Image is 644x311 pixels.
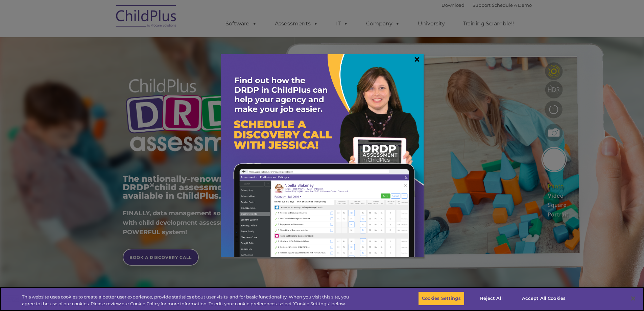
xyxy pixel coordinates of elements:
a: × [413,56,421,63]
button: Close [626,291,641,306]
button: Cookies Settings [418,291,464,306]
div: This website uses cookies to create a better user experience, provide statistics about user visit... [22,294,354,307]
button: Reject All [470,291,512,306]
button: Accept All Cookies [518,291,569,306]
